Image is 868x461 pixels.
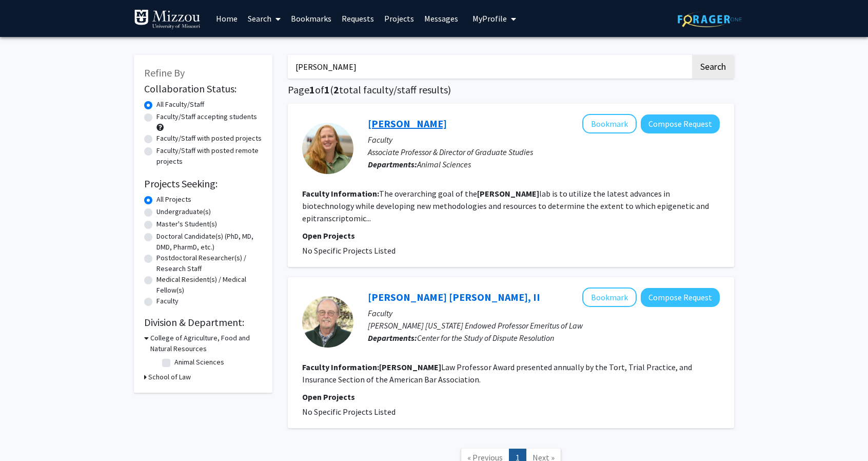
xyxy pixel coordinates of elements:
span: 2 [333,83,339,96]
button: Compose Request to Stephanie McKay [641,114,720,133]
label: Faculty/Staff accepting students [156,111,257,122]
p: Faculty [368,307,720,319]
span: No Specific Projects Listed [302,245,396,256]
label: All Faculty/Staff [156,99,204,110]
a: Bookmarks [286,1,337,36]
label: Master's Student(s) [156,219,217,229]
p: Associate Professor & Director of Graduate Studies [368,146,720,158]
img: ForagerOne Logo [678,11,742,27]
label: Faculty/Staff with posted projects [156,133,262,144]
label: Faculty [156,296,179,306]
b: Departments: [368,159,417,169]
a: Messages [419,1,463,36]
button: Add Stephanie McKay to Bookmarks [582,114,637,133]
button: Add Robert Jerry, II to Bookmarks [582,287,637,307]
p: Open Projects [302,391,720,403]
iframe: Chat [8,415,44,453]
img: University of Missouri Logo [134,9,201,30]
b: [PERSON_NAME] [477,188,539,199]
span: Animal Sciences [417,159,471,169]
p: [PERSON_NAME] [US_STATE] Endowed Professor Emeritus of Law [368,319,720,332]
p: Open Projects [302,229,720,242]
a: Search [243,1,286,36]
label: Animal Sciences [174,357,224,368]
p: Faculty [368,133,720,146]
button: Search [692,55,734,79]
h2: Division & Department: [144,316,262,329]
span: My Profile [472,13,507,24]
span: No Specific Projects Listed [302,407,396,417]
b: [PERSON_NAME] [379,362,441,372]
b: Faculty Information: [302,362,379,372]
a: [PERSON_NAME] [PERSON_NAME], II [368,291,540,303]
a: Home [211,1,243,36]
h3: College of Agriculture, Food and Natural Resources [150,333,262,354]
label: All Projects [156,194,191,205]
fg-read-more: Law Professor Award presented annually by the Tort, Trial Practice, and Insurance Section of the ... [302,362,692,385]
span: Refine By [144,66,185,79]
span: Center for the Study of Dispute Resolution [417,333,554,343]
h2: Collaboration Status: [144,83,262,95]
label: Undergraduate(s) [156,206,211,217]
label: Medical Resident(s) / Medical Fellow(s) [156,274,262,296]
span: 1 [324,83,330,96]
h3: School of Law [148,372,191,382]
a: Projects [379,1,419,36]
h1: Page of ( total faculty/staff results) [288,84,734,96]
fg-read-more: The overarching goal of the lab is to utilize the latest advances in biotechnology while developi... [302,188,709,223]
h2: Projects Seeking: [144,178,262,190]
button: Compose Request to Robert Jerry, II [641,288,720,307]
label: Faculty/Staff with posted remote projects [156,145,262,167]
a: Requests [337,1,379,36]
input: Search Keywords [288,55,691,79]
b: Faculty Information: [302,188,379,199]
b: Departments: [368,333,417,343]
a: [PERSON_NAME] [368,117,447,130]
label: Doctoral Candidate(s) (PhD, MD, DMD, PharmD, etc.) [156,231,262,253]
label: Postdoctoral Researcher(s) / Research Staff [156,253,262,274]
span: 1 [309,83,315,96]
